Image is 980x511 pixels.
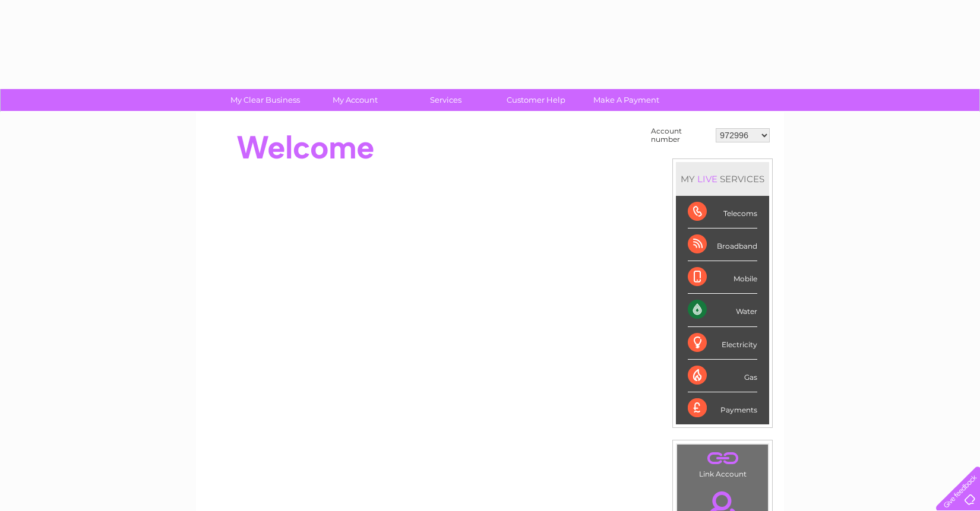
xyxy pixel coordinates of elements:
td: Account number [648,124,713,147]
div: MY SERVICES [676,162,769,196]
a: Services [397,89,495,111]
div: Payments [688,392,757,424]
div: Gas [688,360,757,392]
a: Make A Payment [577,89,675,111]
a: My Account [306,89,404,111]
a: . [680,447,765,468]
div: Mobile [688,261,757,294]
div: Broadband [688,228,757,261]
td: Link Account [676,444,769,481]
div: Electricity [688,327,757,360]
a: My Clear Business [216,89,314,111]
a: Customer Help [487,89,585,111]
div: Telecoms [688,196,757,228]
div: Water [688,294,757,326]
div: LIVE [695,173,720,185]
